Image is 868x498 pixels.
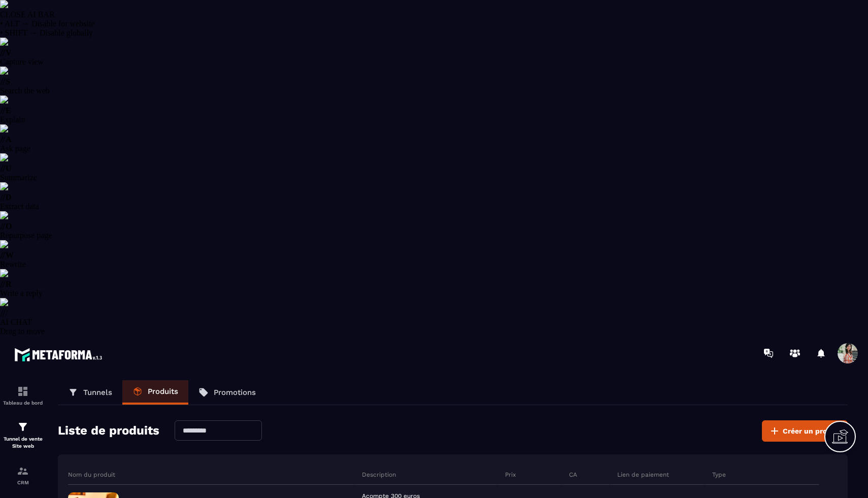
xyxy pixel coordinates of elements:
img: formation [17,385,29,397]
p: Nom du produit [68,471,115,479]
a: formationformationCRM [3,457,43,493]
h2: Liste de produits [58,420,159,442]
img: formation [17,421,29,433]
p: Prix [505,471,516,479]
img: formation [17,465,29,477]
p: CA [569,471,577,479]
p: CRM [3,480,43,485]
a: Produits [122,380,188,405]
img: logo [14,345,106,364]
a: Tunnels [58,380,122,405]
p: Produits [148,387,178,396]
a: Promotions [188,380,266,405]
p: Tableau de bord [3,400,43,406]
span: Créer un produit [783,426,841,436]
p: Lien de paiement [617,471,669,479]
p: Tunnel de vente Site web [3,436,43,450]
button: Créer un produit [762,420,848,442]
p: Tunnels [83,388,112,397]
p: Description [362,471,396,479]
p: Type [712,471,726,479]
p: Promotions [214,388,256,397]
a: formationformationTableau de bord [3,378,43,413]
a: formationformationTunnel de vente Site web [3,413,43,457]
